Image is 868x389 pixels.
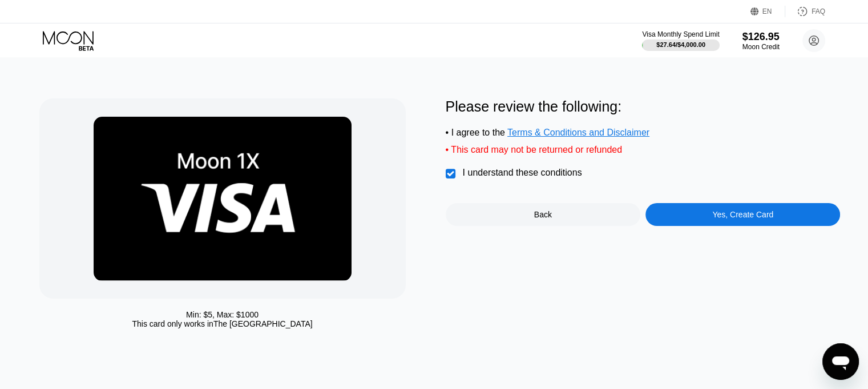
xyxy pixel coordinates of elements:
div: Moon Credit [742,43,780,51]
div: EN [762,7,772,15]
div: Min: $ 5 , Max: $ 1000 [186,310,259,319]
div: Please review the following: [446,98,841,115]
div: Visa Monthly Spend Limit$27.64/$4,000.00 [642,30,719,51]
div: FAQ [785,6,825,17]
div: Yes, Create Card [645,203,840,226]
span: Terms & Conditions and Disclaimer [507,128,649,137]
div: FAQ [812,7,825,15]
div: EN [750,6,785,17]
div: $27.64 / $4,000.00 [656,41,705,48]
div: • This card may not be returned or refunded [446,145,841,155]
div: Back [446,203,640,226]
div:  [446,168,457,180]
div: Back [534,210,552,219]
div: $126.95Moon Credit [742,31,780,51]
div: • I agree to the [446,128,841,138]
div: This card only works in The [GEOGRAPHIC_DATA] [132,319,312,328]
div: Yes, Create Card [712,210,773,219]
iframe: Button to launch messaging window [822,343,859,380]
div: $126.95 [742,31,780,43]
div: Visa Monthly Spend Limit [642,30,719,38]
div: I understand these conditions [463,168,582,178]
